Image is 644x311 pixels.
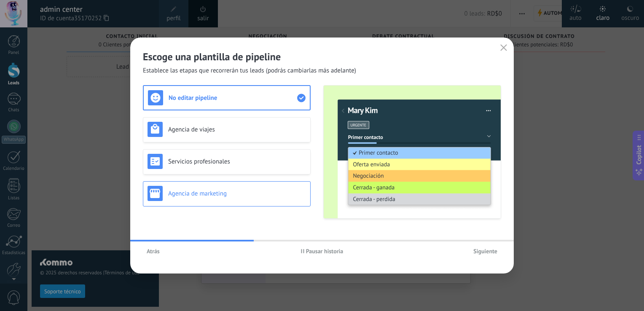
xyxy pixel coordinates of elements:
[143,50,501,63] h2: Escoge una plantilla de pipeline
[168,190,306,198] h3: Agencia de marketing
[168,126,306,134] h3: Agencia de viajes
[306,248,343,254] span: Pausar historia
[168,158,306,166] h3: Servicios profesionales
[473,248,497,254] span: Siguiente
[143,245,164,257] button: Atrás
[470,245,501,257] button: Siguiente
[297,245,347,257] button: Pausar historia
[169,94,297,102] h3: No editar pipeline
[143,67,356,75] span: Establece las etapas que recorrerán tus leads (podrás cambiarlas más adelante)
[147,248,160,254] span: Atrás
